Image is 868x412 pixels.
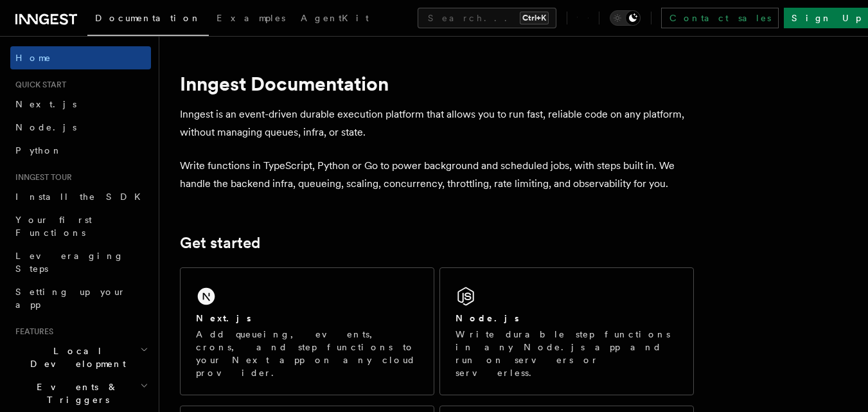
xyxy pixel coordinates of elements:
a: Your first Functions [10,208,151,244]
a: Get started [180,234,260,252]
span: Leveraging Steps [15,251,124,274]
h1: Inngest Documentation [180,72,694,95]
span: AgentKit [301,13,369,23]
a: Next.js [10,93,151,116]
span: Your first Functions [15,215,92,238]
a: Documentation [87,4,209,36]
button: Local Development [10,339,151,375]
h2: Next.js [196,312,251,325]
span: Next.js [15,99,76,109]
span: Documentation [95,13,201,23]
a: Examples [209,4,293,35]
span: Events & Triggers [10,381,140,406]
a: Node.jsWrite durable step functions in any Node.js app and run on servers or serverless. [439,267,694,395]
span: Quick start [10,80,66,90]
a: Contact sales [661,8,779,28]
p: Write functions in TypeScript, Python or Go to power background and scheduled jobs, with steps bu... [180,157,694,193]
p: Add queueing, events, crons, and step functions to your Next app on any cloud provider. [196,328,418,379]
kbd: Ctrl+K [520,12,549,24]
span: Node.js [15,122,76,132]
a: Home [10,46,151,69]
a: Install the SDK [10,185,151,208]
button: Search...Ctrl+K [418,8,556,28]
span: Inngest tour [10,172,72,183]
span: Local Development [10,345,140,370]
a: Node.js [10,116,151,139]
h2: Node.js [456,312,519,325]
button: Events & Triggers [10,375,151,411]
a: Setting up your app [10,280,151,316]
a: Leveraging Steps [10,244,151,280]
a: Python [10,139,151,162]
span: Python [15,145,62,156]
a: Next.jsAdd queueing, events, crons, and step functions to your Next app on any cloud provider. [180,267,434,395]
span: Setting up your app [15,287,126,310]
span: Home [15,51,51,64]
p: Write durable step functions in any Node.js app and run on servers or serverless. [456,328,678,379]
a: AgentKit [293,4,376,35]
span: Features [10,327,53,337]
p: Inngest is an event-driven durable execution platform that allows you to run fast, reliable code ... [180,105,694,141]
span: Examples [217,13,285,23]
span: Install the SDK [15,192,148,202]
button: Toggle dark mode [610,10,641,26]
